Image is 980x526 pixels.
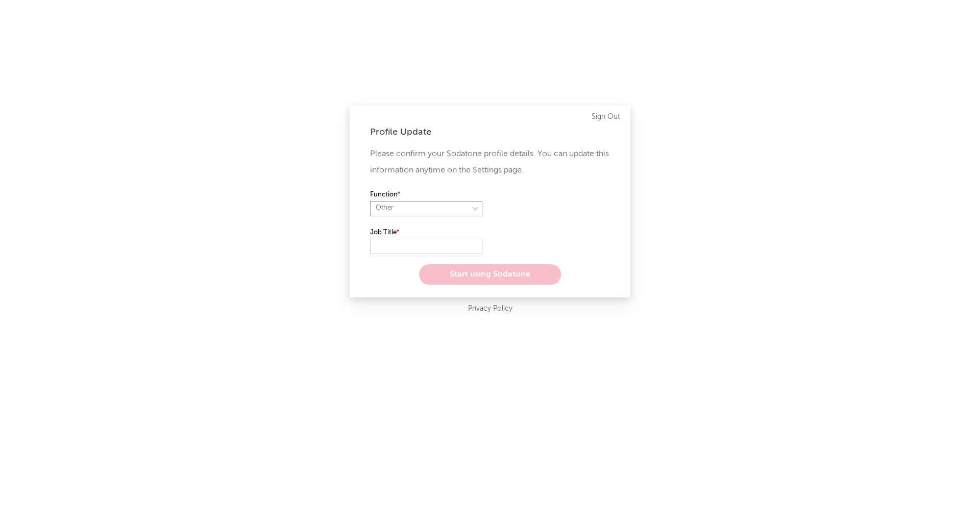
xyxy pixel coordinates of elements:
[370,146,610,179] p: Please confirm your Sodatone profile details. You can update this information anytime on the Sett...
[592,111,620,123] a: Sign Out
[468,303,512,315] a: Privacy Policy
[419,264,561,285] button: Start using Sodatone
[370,189,482,201] label: Function
[370,126,610,138] div: Profile Update
[370,227,482,239] label: Job Title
